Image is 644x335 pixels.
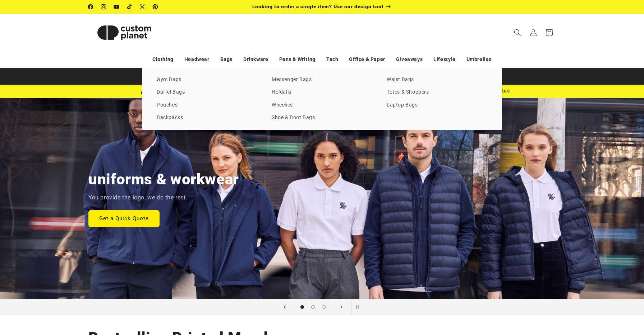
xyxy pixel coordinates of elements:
a: Duffel Bags [157,88,257,97]
a: Backpacks [157,113,257,123]
a: Holdalls [272,88,372,97]
a: Get a Quick Quote [88,210,160,227]
a: Shoe & Boot Bags [272,113,372,123]
a: Wheelies [272,100,372,110]
a: Lifestyle [433,53,455,66]
a: Drinkware [243,53,268,66]
img: Custom Planet [88,16,160,49]
button: Previous slide [277,299,293,315]
button: Pause slideshow [351,299,367,315]
summary: Search [510,25,525,41]
a: Laptop Bags [387,100,487,110]
a: Gym Bags [157,75,257,85]
a: Pens & Writing [279,53,316,66]
p: You provide the logo, we do the rest. [88,193,187,203]
a: Totes & Shoppers [387,88,487,97]
button: Load slide 1 of 3 [297,302,308,312]
button: Load slide 3 of 3 [318,302,329,312]
a: Pouches [157,100,257,110]
a: Clothing [152,53,174,66]
a: Waist Bags [387,75,487,85]
a: Messenger Bags [272,75,372,85]
button: Next slide [333,299,349,315]
button: Load slide 2 of 3 [308,302,318,312]
a: Custom Planet [86,14,163,51]
a: Headwear [184,53,210,66]
a: Office & Paper [349,53,385,66]
a: Tech [326,53,338,66]
a: Bags [220,53,233,66]
a: Umbrellas [466,53,492,66]
iframe: Chat Widget [608,301,644,335]
a: Giveaways [396,53,423,66]
h2: uniforms & workwear [88,170,239,189]
span: Looking to order a single item? Use our design tool [252,4,383,9]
